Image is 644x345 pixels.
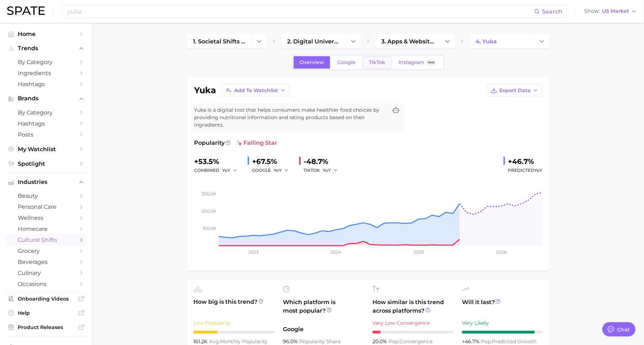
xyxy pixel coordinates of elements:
a: 4. yuka [469,34,534,48]
span: Hashtags [18,81,75,87]
div: Very Likely [462,319,543,327]
span: Onboarding Videos [18,296,75,302]
abbr: popularity index [388,338,399,345]
div: 1 / 10 [372,331,454,334]
a: Spotlight [6,158,87,169]
a: InstagramBeta [392,56,443,69]
a: beverages [6,256,87,267]
span: convergence [388,338,433,345]
tspan: 2024 [331,249,342,255]
div: +46.7% [508,156,542,167]
span: Which platform is most popular? [283,298,364,322]
span: beauty [18,192,75,199]
div: GOOGLE [252,166,294,175]
span: Product Releases [18,324,75,330]
span: predicted growth [481,338,536,345]
abbr: popularity index [481,338,492,345]
span: Help [18,310,75,316]
button: YoY [274,166,289,175]
span: +46.7% [462,338,481,345]
button: ShowUS Market [583,7,639,16]
span: Yuka is a digital tool that helps consumers make healthier food choices by providing nutritional ... [194,106,387,129]
span: Popularity [194,139,225,147]
div: Low Popularity [193,319,274,327]
span: personal care [18,203,75,210]
span: wellness [18,214,75,221]
span: US Market [602,9,629,13]
a: Home [6,28,87,39]
span: YoY [274,167,282,173]
span: How similar is this trend across platforms? [372,298,454,315]
span: Brands [18,95,75,102]
span: Hashtags [18,120,75,127]
div: +53.5% [194,156,242,167]
span: Google [337,59,356,65]
a: beauty [6,190,87,201]
span: 3. apps & websites [381,38,434,45]
span: culinary [18,270,75,276]
span: 4. yuka [476,38,497,45]
button: Change Category [534,34,549,48]
span: falling star [236,139,277,147]
a: TikTok [363,56,391,69]
span: 20.0% [372,338,388,345]
a: Hashtags [6,118,87,129]
span: Search [542,8,562,15]
span: by Category [18,59,75,65]
a: Product Releases [6,322,87,333]
button: Change Category [440,34,455,48]
span: Trends [18,45,75,52]
span: Spotlight [18,160,75,167]
a: culinary [6,267,87,278]
span: 161.2k [193,338,209,345]
span: Google [283,325,364,334]
tspan: 2025 [414,249,424,255]
span: My Watchlist [18,146,75,153]
a: occasions [6,278,87,290]
a: personal care [6,201,87,212]
div: 3 / 10 [193,331,274,334]
div: 9 / 10 [462,331,543,334]
a: wellness [6,212,87,223]
a: Help [6,308,87,318]
a: Posts [6,129,87,140]
button: Trends [6,43,87,54]
div: +67.5% [252,156,294,167]
div: combined [194,166,242,175]
h1: yuka [194,86,216,95]
a: grocery [6,245,87,256]
div: Very Low Convergence [372,319,454,327]
span: 1. societal shifts & culture [193,38,246,45]
tspan: 2023 [248,249,259,255]
span: Instagram [398,59,424,65]
span: Posts [18,131,75,138]
button: Change Category [252,34,267,48]
span: cultural shifts [18,237,75,243]
span: by Category [18,109,75,116]
img: SPATE [7,6,45,15]
span: YoY [222,167,230,173]
a: cultural shifts [6,234,87,245]
button: YoY [323,166,338,175]
span: Beta [428,59,435,65]
span: 96.0% [283,338,299,345]
span: TikTok [369,59,385,65]
button: Add to Watchlist [222,84,290,96]
span: Overview [300,59,324,65]
a: My Watchlist [6,144,87,155]
span: Add to Watchlist [234,87,278,94]
span: homecare [18,225,75,232]
span: Export Data [499,87,531,94]
span: 2. digital universe [287,38,340,45]
a: homecare [6,223,87,234]
span: Predicted [508,166,542,175]
span: occasions [18,281,75,287]
span: grocery [18,248,75,254]
a: by Category [6,107,87,118]
button: Brands [6,93,87,104]
span: Show [584,9,600,13]
button: Industries [6,177,87,187]
a: by Category [6,57,87,68]
span: YoY [534,168,542,173]
span: beverages [18,259,75,265]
